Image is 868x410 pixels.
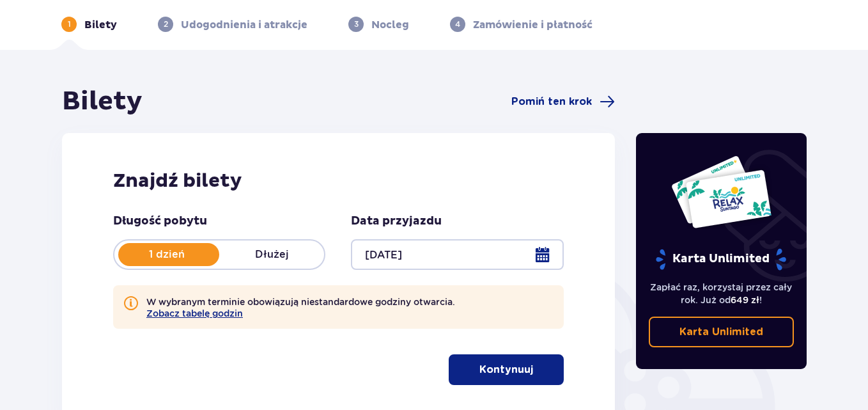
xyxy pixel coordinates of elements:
[731,295,759,305] span: 649 zł
[511,95,592,109] span: Pomiń ten krok
[670,155,772,229] img: Dwie karty całoroczne do Suntago z napisem 'UNLIMITED RELAX', na białym tle z tropikalnymi liśćmi...
[479,363,533,377] p: Kontynuuj
[114,248,219,262] p: 1 dzień
[354,19,359,30] p: 3
[146,308,243,319] button: Zobacz tabelę godzin
[84,18,117,32] p: Bilety
[455,19,460,30] p: 4
[351,214,442,229] p: Data przyjazdu
[371,18,409,32] p: Nocleg
[164,19,168,30] p: 2
[473,18,593,32] p: Zamówienie i płatność
[146,296,455,319] p: W wybranym terminie obowiązują niestandardowe godziny otwarcia.
[61,17,117,32] div: 1Bilety
[679,325,763,339] p: Karta Unlimited
[511,94,615,109] a: Pomiń ten krok
[113,214,207,229] p: Długość pobytu
[348,17,409,32] div: 3Nocleg
[181,18,307,32] p: Udogodnienia i atrakcje
[62,86,143,118] h1: Bilety
[649,317,794,347] a: Karta Unlimited
[158,17,307,32] div: 2Udogodnienia i atrakcje
[449,354,564,385] button: Kontynuuj
[655,248,787,271] p: Karta Unlimited
[649,281,794,306] p: Zapłać raz, korzystaj przez cały rok. Już od !
[219,248,324,262] p: Dłużej
[450,17,593,32] div: 4Zamówienie i płatność
[113,169,564,193] h2: Znajdź bilety
[68,19,71,30] p: 1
